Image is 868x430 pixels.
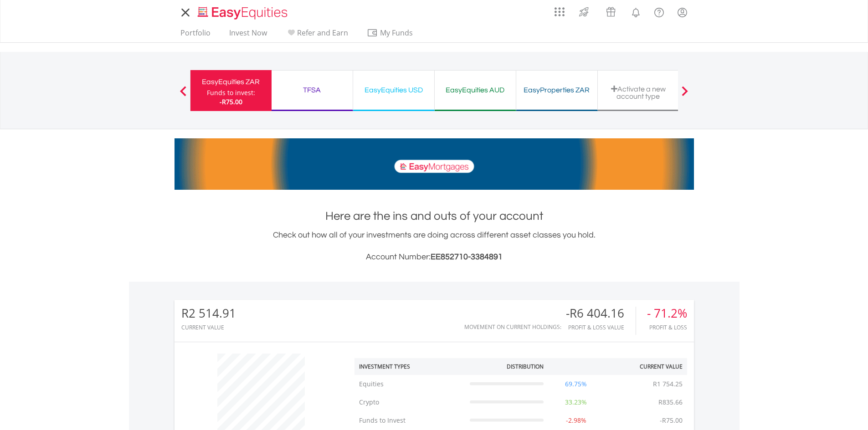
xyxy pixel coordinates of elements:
td: R1 754.25 [648,375,687,393]
td: 69.75% [548,375,604,393]
div: Check out how all of your investments are doing across different asset classes you hold. [175,229,694,263]
span: Refer and Earn [297,28,348,38]
a: Refer and Earn [282,28,352,42]
a: Vouchers [597,2,624,19]
img: EasyEquities_Logo.png [196,5,291,20]
td: -R75.00 [655,411,687,430]
div: -R6 404.16 [566,307,636,320]
div: EasyEquities AUD [440,84,510,96]
span: -R75.00 [220,97,242,106]
img: vouchers-v2.svg [603,5,618,19]
div: Profit & Loss [647,324,687,330]
div: EasyEquities ZAR [196,76,266,88]
a: AppsGrid [549,2,570,17]
div: R2 514.91 [181,307,236,320]
td: Crypto [354,393,465,411]
div: Profit & Loss Value [566,324,636,330]
div: Movement on Current Holdings: [464,324,561,330]
a: My Profile [671,2,694,22]
span: EE852710-3384891 [431,253,503,261]
div: CURRENT VALUE [181,324,236,330]
td: -2.98% [548,411,604,430]
a: Home page [194,2,291,20]
td: Funds to Invest [354,411,465,430]
img: EasyMortage Promotion Banner [175,138,694,190]
th: Current Value [604,358,687,375]
div: Activate a new account type [603,85,673,100]
div: - 71.2% [647,307,687,320]
div: EasyEquities USD [359,84,429,96]
div: Funds to invest: [207,88,255,97]
a: FAQ's and Support [647,2,671,20]
a: Notifications [624,2,647,20]
h1: Here are the ins and outs of your account [175,208,694,224]
td: Equities [354,375,465,393]
th: Investment Types [354,358,465,375]
a: Portfolio [177,28,214,42]
div: Distribution [507,363,544,370]
a: Invest Now [226,28,271,42]
img: thrive-v2.svg [576,5,591,19]
td: 33.23% [548,393,604,411]
h3: Account Number: [175,251,694,263]
img: grid-menu-icon.svg [555,7,565,17]
div: EasyProperties ZAR [522,84,592,96]
div: TFSA [277,84,347,96]
td: R835.66 [654,393,687,411]
span: My Funds [367,27,426,39]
